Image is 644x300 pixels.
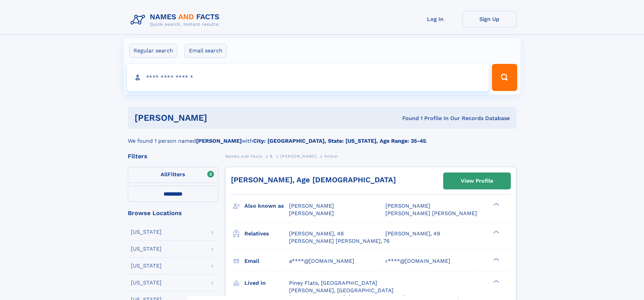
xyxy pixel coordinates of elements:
[289,280,377,286] span: Piney Flats, [GEOGRAPHIC_DATA]
[244,255,289,267] h3: Email
[253,138,426,144] b: City: [GEOGRAPHIC_DATA], State: [US_STATE], Age Range: 35-45
[128,11,225,29] img: Logo Names and Facts
[161,171,168,178] span: All
[129,44,177,58] label: Regular search
[289,287,393,294] span: [PERSON_NAME], [GEOGRAPHIC_DATA]
[444,173,510,189] a: View Profile
[131,229,162,235] div: [US_STATE]
[492,230,500,234] div: ❯
[128,167,218,183] label: Filters
[244,200,289,212] h3: Also known as
[461,173,493,189] div: View Profile
[196,138,242,144] b: [PERSON_NAME]
[131,280,162,285] div: [US_STATE]
[128,210,218,216] div: Browse Locations
[492,64,517,91] button: Search Button
[280,152,316,160] a: [PERSON_NAME]
[128,129,517,145] div: We found 1 person named with .
[128,153,218,159] div: Filters
[385,203,430,209] span: [PERSON_NAME]
[270,152,273,160] a: B
[244,228,289,239] h3: Relatives
[225,152,262,160] a: Names and Facts
[244,277,289,289] h3: Lived in
[492,257,500,261] div: ❯
[135,114,305,122] h1: [PERSON_NAME]
[127,64,489,91] input: search input
[462,11,517,27] a: Sign Up
[289,237,390,245] a: [PERSON_NAME] [PERSON_NAME], 76
[131,263,162,269] div: [US_STATE]
[492,279,500,283] div: ❯
[305,115,510,122] div: Found 1 Profile In Our Records Database
[270,154,273,159] span: B
[492,202,500,207] div: ❯
[289,210,334,216] span: [PERSON_NAME]
[385,210,477,216] span: [PERSON_NAME] [PERSON_NAME]
[289,203,334,209] span: [PERSON_NAME]
[408,11,462,27] a: Log In
[324,154,338,159] span: Amber
[385,230,440,237] a: [PERSON_NAME], 49
[131,246,162,252] div: [US_STATE]
[280,154,316,159] span: [PERSON_NAME]
[231,176,396,184] a: [PERSON_NAME], Age [DEMOGRAPHIC_DATA]
[185,44,227,58] label: Email search
[289,230,344,237] a: [PERSON_NAME], 48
